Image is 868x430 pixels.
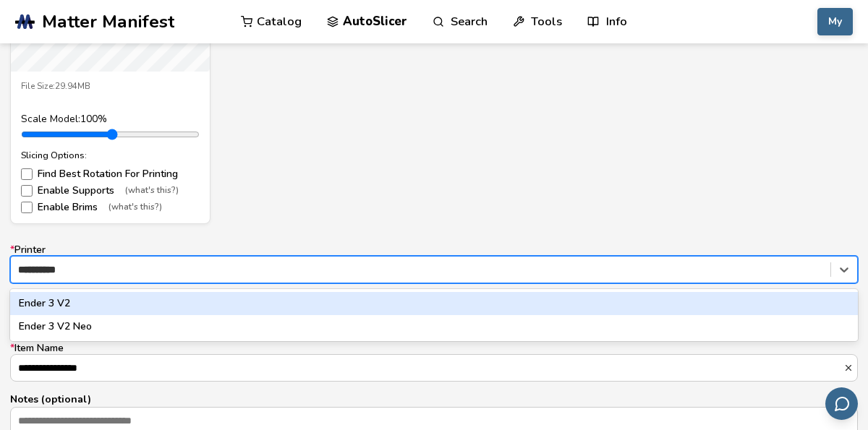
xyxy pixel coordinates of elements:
input: Find Best Rotation For Printing [21,168,33,180]
span: (what's this?) [125,186,179,196]
div: File Size: 29.94MB [21,82,200,92]
input: *PrinterEnder 3 V2Ender 3 V2 Neo [18,264,70,275]
label: Item Name [10,343,858,382]
label: Enable Supports [21,185,200,197]
input: *Item Name [11,355,843,381]
label: Printer [10,244,858,283]
label: Enable Brims [21,202,200,213]
span: (what's this?) [109,202,162,212]
p: Notes (optional) [10,392,858,407]
button: My [817,8,853,35]
label: Find Best Rotation For Printing [21,168,200,180]
button: *Item Name [843,363,857,373]
div: Slicing Options: [21,150,200,160]
div: Scale Model: 100 % [21,113,200,125]
input: Enable Brims(what's this?) [21,202,33,213]
span: Matter Manifest [42,12,174,32]
div: Ender 3 V2 Neo [10,315,858,338]
div: Ender 3 V2 [10,292,858,315]
button: Send feedback via email [825,387,858,420]
input: Enable Supports(what's this?) [21,185,33,197]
